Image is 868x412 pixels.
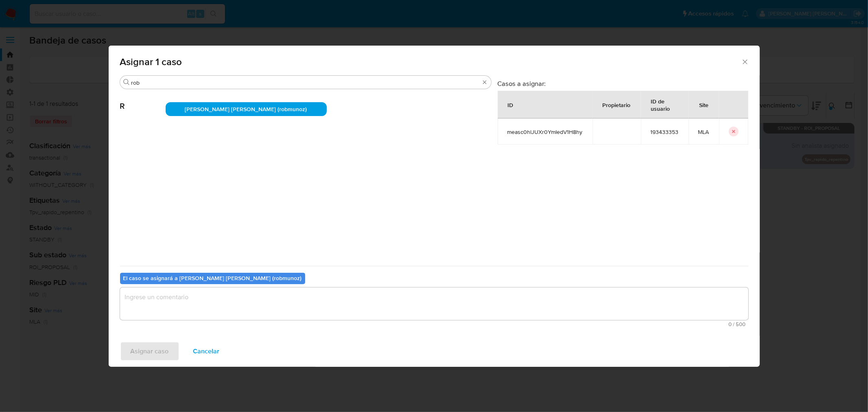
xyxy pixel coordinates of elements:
span: MLA [698,128,709,136]
span: R [120,89,166,111]
span: Cancelar [193,342,220,360]
div: Site [690,95,719,114]
span: [PERSON_NAME] [PERSON_NAME] (robmunoz) [185,105,307,113]
button: icon-button [729,127,739,136]
span: 193433353 [651,128,679,136]
span: Asignar 1 caso [120,57,741,67]
div: assign-modal [109,46,760,367]
button: Borrar [481,79,488,85]
div: ID [498,95,523,114]
button: Cerrar ventana [741,58,748,65]
input: Buscar analista [131,79,480,86]
div: [PERSON_NAME] [PERSON_NAME] (robmunoz) [166,102,327,116]
div: Propietario [593,95,641,114]
span: Máximo 500 caracteres [122,322,746,327]
div: ID de usuario [641,91,688,118]
button: Cancelar [183,342,230,361]
span: measc0hlJUXr0YmIedV1H8hy [507,128,583,136]
button: Buscar [123,79,130,85]
b: El caso se asignará a [PERSON_NAME] [PERSON_NAME] (robmunoz) [123,274,302,282]
h3: Casos a asignar: [498,79,748,88]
